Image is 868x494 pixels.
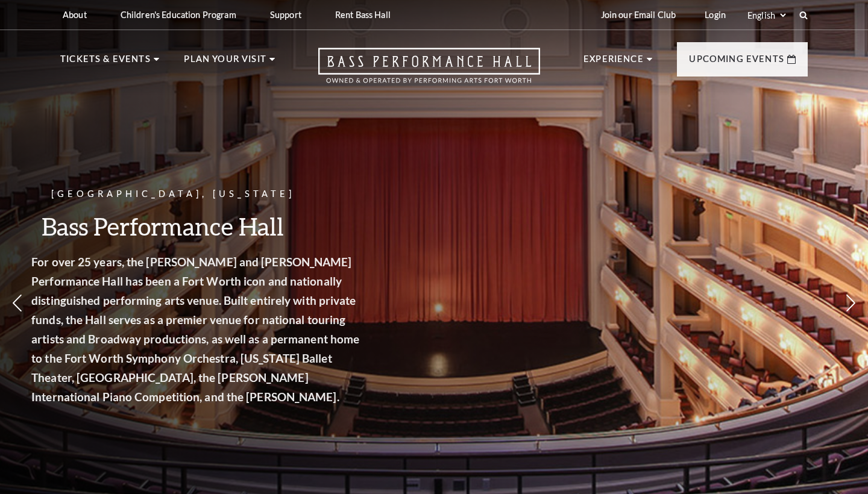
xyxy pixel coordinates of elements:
p: Children's Education Program [121,10,236,20]
h3: Bass Performance Hall [55,211,387,242]
p: Upcoming Events [689,52,784,73]
p: Plan Your Visit [184,52,266,73]
p: Rent Bass Hall [335,10,391,20]
p: [GEOGRAPHIC_DATA], [US_STATE] [55,187,387,202]
p: Support [270,10,301,20]
strong: For over 25 years, the [PERSON_NAME] and [PERSON_NAME] Performance Hall has been a Fort Worth ico... [55,255,383,404]
p: Experience [583,52,644,73]
p: About [63,10,87,20]
p: Tickets & Events [60,52,151,73]
select: Select: [745,10,788,21]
